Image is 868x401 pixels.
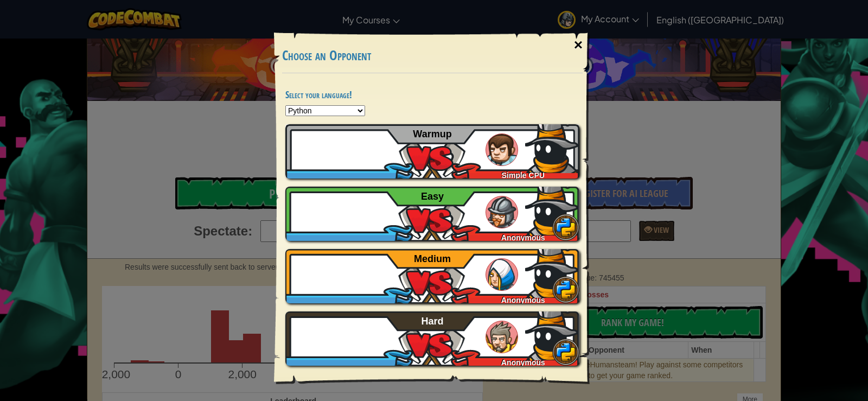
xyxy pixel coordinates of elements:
span: Simple CPU [502,171,545,180]
img: humans_ladder_hard.png [486,321,518,353]
span: Easy [421,191,444,202]
span: Medium [414,253,451,264]
img: humans_ladder_medium.png [486,258,518,291]
a: Simple CPU [285,124,579,179]
img: bpQAAAABJRU5ErkJggg== [525,181,579,235]
h4: Select your language! [285,90,579,100]
div: × [566,29,591,61]
img: bpQAAAABJRU5ErkJggg== [525,119,579,173]
a: Anonymous [285,249,579,303]
img: humans_ladder_tutorial.png [486,133,518,166]
span: Anonymous [501,233,545,242]
img: bpQAAAABJRU5ErkJggg== [525,306,579,360]
h3: Choose an Opponent [282,48,583,63]
a: Anonymous [285,187,579,241]
span: Hard [422,316,444,327]
img: humans_ladder_easy.png [486,196,518,228]
span: Anonymous [501,296,545,304]
a: Anonymous [285,311,579,366]
img: bpQAAAABJRU5ErkJggg== [525,244,579,298]
span: Warmup [413,129,451,139]
span: Anonymous [501,358,545,367]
